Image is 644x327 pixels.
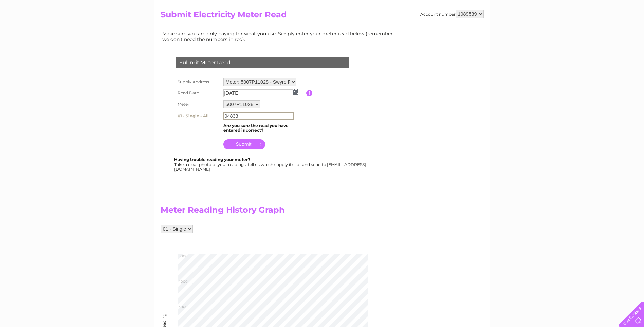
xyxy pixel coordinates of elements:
td: Make sure you are only paying for what you use. Simply enter your meter read below (remember we d... [161,29,398,44]
th: Supply Address [174,76,222,88]
th: Read Date [174,88,222,99]
b: Having trouble reading your meter? [174,157,250,162]
a: Blog [585,29,595,34]
td: Are you sure the read you have entered is correct? [222,122,306,135]
input: Information [306,90,313,96]
div: Account number [420,10,484,18]
img: ... [293,89,298,95]
a: Water [525,29,537,34]
a: 0333 014 3131 [516,3,563,12]
a: Contact [599,29,615,34]
a: Log out [622,29,638,34]
h2: Meter Reading History Graph [161,205,398,218]
th: 01 - Single - All [174,110,222,122]
div: Take a clear photo of your readings, tell us which supply it's for and send to [EMAIL_ADDRESS][DO... [174,157,367,171]
img: logo.png [22,18,57,38]
h2: Submit Electricity Meter Read [161,10,484,23]
a: Telecoms [560,29,581,34]
div: Submit Meter Read [176,57,349,68]
th: Meter [174,99,222,110]
div: Clear Business is a trading name of Verastar Limited (registered in [GEOGRAPHIC_DATA] No. 3667643... [162,4,483,33]
a: Energy [541,29,556,34]
input: Submit [223,139,265,149]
